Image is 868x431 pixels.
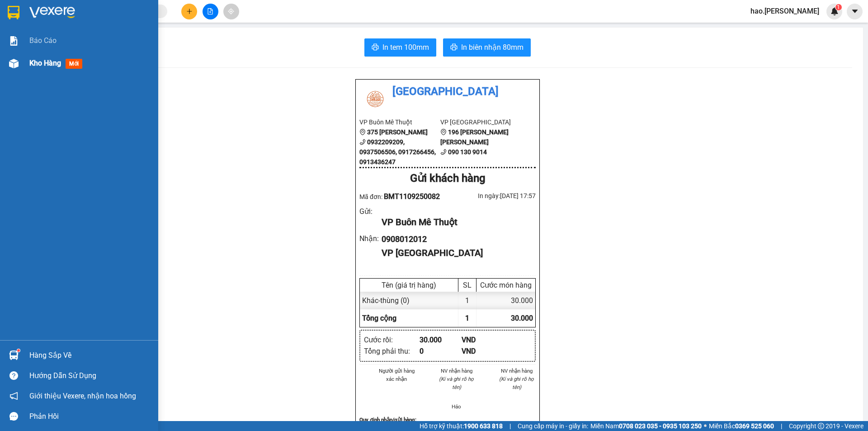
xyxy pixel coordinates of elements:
b: 0932209209, 0937506506, 0917266456, 0913436247 [359,138,436,166]
span: 1 [465,314,469,322]
div: Gửi : [359,206,382,217]
strong: 0369 525 060 [735,422,774,430]
span: CR : [7,47,21,57]
span: Kho hàng [29,59,61,67]
span: plus [186,8,193,14]
div: Cước rồi : [364,334,420,346]
div: SL [461,281,474,289]
b: 196 [PERSON_NAME] [PERSON_NAME] [440,128,509,146]
img: icon-new-feature [830,7,839,15]
div: 0908012012 [106,28,198,41]
span: environment [359,129,366,135]
div: Tên hàng: thùng ( : 1 ) [8,62,198,74]
button: aim [223,4,239,19]
span: ⚪️ [704,424,707,428]
span: Giới thiệu Vexere, nhận hoa hồng [29,390,136,402]
span: aim [228,8,234,14]
span: notification [9,392,18,400]
span: mới [66,59,82,69]
img: warehouse-icon [9,59,19,68]
i: (Kí và ghi rõ họ tên) [499,376,534,390]
span: Miền Nam [590,421,702,431]
span: question-circle [9,371,18,380]
div: 30.000 [420,334,462,346]
strong: 0708 023 035 - 0935 103 250 [619,422,702,430]
sup: 1 [835,4,842,10]
span: In tem 100mm [382,42,429,53]
li: Hảo [438,403,476,411]
span: | [781,421,782,431]
button: caret-down [847,4,863,19]
div: Buôn Mê Thuột [8,8,99,19]
div: Tổng phải thu : [364,346,420,357]
li: NV nhận hàng [497,367,536,375]
div: In ngày: [DATE] 17:57 [448,191,536,201]
span: Khác - thùng (0) [362,296,410,305]
span: BMT1109250082 [384,192,440,201]
div: Hàng sắp về [29,349,151,362]
b: 090 130 9014 [448,148,487,156]
img: solution-icon [9,36,19,46]
img: logo.jpg [359,83,391,115]
div: Gửi khách hàng [359,170,536,187]
div: 30.000 [7,46,101,57]
span: message [9,412,18,421]
span: Cung cấp máy in - giấy in: [518,421,588,431]
button: printerIn biên nhận 80mm [443,38,531,57]
div: Hướng dẫn sử dụng [29,369,151,383]
button: file-add [203,4,218,19]
i: (Kí và ghi rõ họ tên) [439,376,474,390]
button: plus [181,4,197,19]
li: NV nhận hàng [438,367,476,375]
div: Phản hồi [29,410,151,423]
div: 1 [458,292,476,309]
span: 30.000 [511,314,533,322]
img: logo-vxr [8,6,19,19]
span: hao.[PERSON_NAME] [743,5,826,17]
div: [GEOGRAPHIC_DATA] [106,8,198,28]
button: printerIn tem 100mm [364,38,436,57]
div: Cước món hàng [479,281,533,289]
div: 30.000 [476,292,535,309]
div: Mã đơn: [359,191,448,202]
span: Gửi: [8,9,22,18]
div: 0 [420,346,462,357]
div: VP Buôn Mê Thuột [382,215,528,229]
li: Người gửi hàng xác nhận [377,367,416,383]
span: Báo cáo [29,35,57,46]
span: Miền Bắc [709,421,774,431]
span: Nhận: [106,8,127,17]
span: Hỗ trợ kỹ thuật: [420,421,503,431]
span: 1 [837,4,840,10]
span: In biên nhận 80mm [461,42,524,53]
div: Quy định nhận/gửi hàng : [359,416,536,424]
li: [GEOGRAPHIC_DATA] [359,83,536,100]
div: 0908012012 [382,233,528,246]
span: printer [450,43,458,52]
span: printer [372,43,379,52]
span: copyright [818,423,824,429]
div: VND [462,334,504,346]
li: VP Buôn Mê Thuột [359,117,440,127]
div: VND [462,346,504,357]
span: | [509,421,511,431]
div: VP [GEOGRAPHIC_DATA] [382,246,528,260]
img: warehouse-icon [9,350,19,360]
span: caret-down [851,7,859,15]
div: Tên (giá trị hàng) [362,281,456,289]
span: Tổng cộng [362,314,396,322]
strong: 1900 633 818 [464,422,503,430]
span: environment [440,129,447,135]
sup: 1 [17,349,20,352]
div: Nhận : [359,233,382,244]
b: 375 [PERSON_NAME] [367,128,428,136]
span: file-add [207,8,213,14]
span: phone [440,149,447,155]
span: SL [86,62,99,74]
span: phone [359,139,366,145]
li: VP [GEOGRAPHIC_DATA] [440,117,521,127]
